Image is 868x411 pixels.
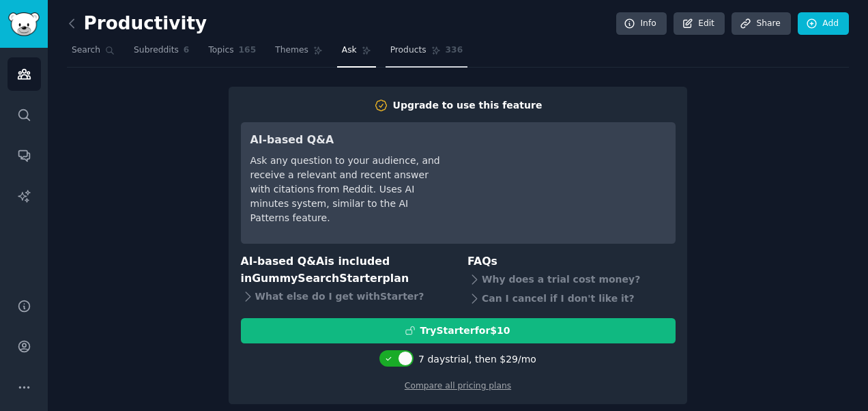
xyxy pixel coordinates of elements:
[467,253,676,270] h3: FAQs
[134,44,179,57] span: Subreddits
[420,324,510,338] div: Try Starter for $10
[67,13,207,35] h2: Productivity
[342,44,357,57] span: Ask
[418,352,536,367] div: 7 days trial, then $ 29 /mo
[270,40,328,68] a: Themes
[250,132,442,149] h3: AI-based Q&A
[616,12,667,36] a: Info
[467,270,676,289] div: Why does a trial cost money?
[467,289,676,309] div: Can I cancel if I don't like it?
[203,40,261,68] a: Topics165
[405,381,511,391] a: Compare all pricing plans
[275,44,308,57] span: Themes
[386,40,467,68] a: Products336
[390,44,426,57] span: Products
[250,154,442,225] div: Ask any question to your audience, and receive a relevant and recent answer with citations from R...
[184,44,190,57] span: 6
[674,12,725,36] a: Edit
[72,44,100,57] span: Search
[129,40,194,68] a: Subreddits6
[798,12,849,36] a: Add
[393,98,542,113] div: Upgrade to use this feature
[67,40,119,68] a: Search
[446,44,463,57] span: 336
[732,12,790,36] a: Share
[241,253,449,287] h3: AI-based Q&A is included in plan
[252,272,382,285] span: GummySearch Starter
[241,318,676,343] button: TryStarterfor$10
[208,44,233,57] span: Topics
[241,287,449,306] div: What else do I get with Starter ?
[8,12,40,36] img: GummySearch logo
[239,44,257,57] span: 165
[337,40,376,68] a: Ask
